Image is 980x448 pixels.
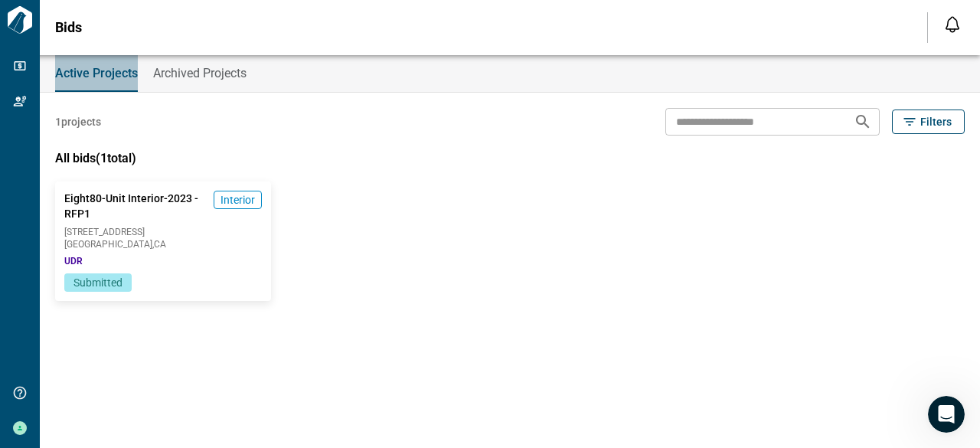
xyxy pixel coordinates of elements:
[920,114,952,129] span: Filters
[40,55,980,92] div: base tabs
[928,396,965,433] iframe: Intercom live chat
[55,114,101,129] span: 1 projects
[64,191,207,221] span: Eight80-Unit Interior-2023 - RFP1
[940,12,965,37] button: Open notification feed
[64,240,262,249] span: [GEOGRAPHIC_DATA] , CA
[892,110,965,134] button: Filters
[153,66,247,81] span: Archived Projects
[73,276,122,289] span: Submitted
[55,20,82,35] span: Bids
[64,255,83,267] span: UDR
[55,66,138,81] span: Active Projects
[220,192,255,208] span: Interior
[64,227,262,237] span: [STREET_ADDRESS]
[55,151,136,165] span: All bids ( 1 total)
[848,106,878,137] button: Search projects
